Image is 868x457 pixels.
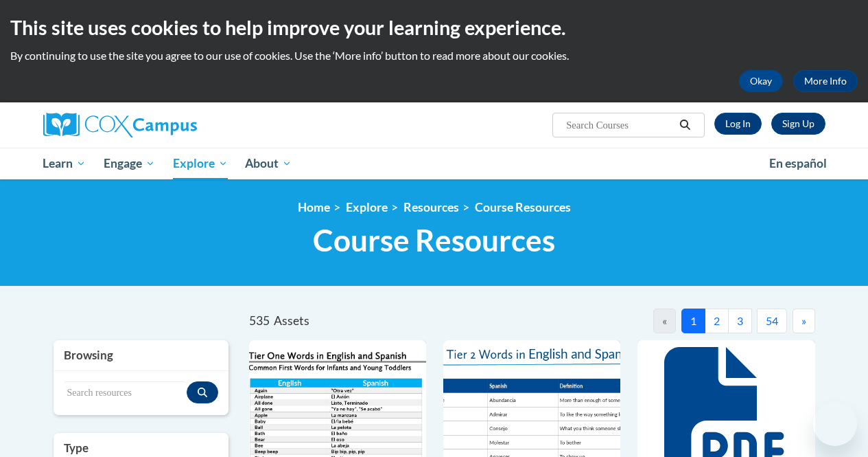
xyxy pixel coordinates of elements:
a: Resources [403,200,459,214]
span: Course Resources [313,222,555,258]
a: More Info [793,70,858,92]
a: Explore [346,200,388,214]
a: Learn [34,148,95,179]
button: 3 [728,309,752,333]
span: Explore [173,155,228,172]
span: About [245,155,292,172]
button: Search [675,117,695,133]
h3: Type [64,440,218,456]
span: 535 [249,313,270,328]
button: 2 [705,309,729,333]
nav: Pagination Navigation [532,309,815,333]
button: Search resources [187,381,218,403]
a: About [236,148,301,179]
a: Course Resources [475,200,571,214]
a: Register [771,113,825,135]
input: Search Courses [565,117,675,133]
a: Log In [714,113,762,135]
button: Next [793,309,815,333]
a: En español [760,149,836,178]
a: Cox Campus [43,113,290,137]
a: Home [298,200,330,214]
h3: Browsing [64,347,218,364]
span: » [801,314,806,327]
p: By continuing to use the site you agree to our use of cookies. Use the ‘More info’ button to read... [10,48,858,63]
span: Assets [274,313,309,328]
a: Explore [164,148,237,179]
span: Engage [104,155,155,172]
span: Learn [43,155,86,172]
button: 54 [757,309,787,333]
h2: This site uses cookies to help improve your learning experience. [10,14,858,41]
div: Main menu [33,148,836,179]
button: Okay [739,70,783,92]
button: 1 [681,309,705,333]
img: Cox Campus [43,113,197,137]
input: Search resources [64,381,187,405]
iframe: Button to launch messaging window [813,402,857,446]
span: En español [769,156,827,170]
a: Engage [95,148,164,179]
